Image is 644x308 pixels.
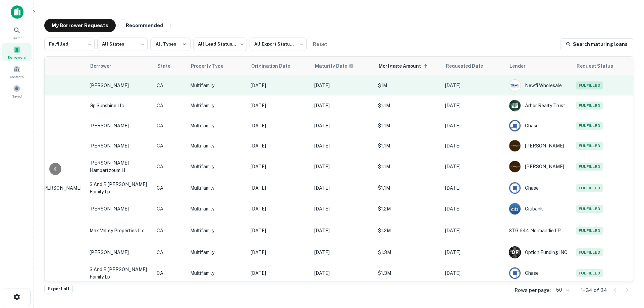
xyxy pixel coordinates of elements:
[576,142,603,150] span: Fulfilled
[251,122,308,129] p: [DATE]
[378,269,438,277] p: $1.3M
[190,142,244,149] p: Multifamily
[445,269,502,277] p: [DATE]
[97,36,148,53] div: All States
[314,163,371,170] p: [DATE]
[375,57,442,75] th: Mortgage Amount
[577,62,622,70] span: Request Status
[378,142,438,149] p: $1.1M
[509,203,521,214] img: picture
[576,81,603,89] span: Fulfilled
[314,122,371,129] p: [DATE]
[505,57,573,75] th: Lender
[190,82,244,89] p: Multifamily
[11,5,23,19] img: capitalize-icon.png
[509,100,521,111] img: picture
[311,57,375,75] th: Maturity dates displayed may be estimated. Please contact the lender for the most accurate maturi...
[445,227,502,234] p: [DATE]
[86,57,153,75] th: Borrower
[446,62,492,70] span: Requested Date
[44,284,73,294] button: Export all
[314,269,371,277] p: [DATE]
[445,102,502,109] p: [DATE]
[314,102,371,109] p: [DATE]
[193,36,247,53] div: All Lead Statuses
[2,63,32,81] a: Contacts
[118,19,171,32] button: Recommended
[378,205,438,212] p: $1.2M
[251,249,308,256] p: [DATE]
[90,227,150,234] p: max valley properties llc
[90,159,150,174] p: [PERSON_NAME] hampartzoum h
[378,249,438,256] p: $1.3M
[251,163,308,170] p: [DATE]
[251,269,308,277] p: [DATE]
[509,62,534,70] span: Lender
[90,82,150,89] p: [PERSON_NAME]
[576,269,603,277] span: Fulfilled
[445,205,502,212] p: [DATE]
[576,248,603,256] span: Fulfilled
[573,57,633,75] th: Request Status
[509,120,521,131] img: picture
[251,184,308,192] p: [DATE]
[157,62,179,70] span: State
[157,142,183,149] p: CA
[157,122,183,129] p: CA
[251,142,308,149] p: [DATE]
[251,102,308,109] p: [DATE]
[553,285,570,295] div: 50
[315,62,347,70] h6: Maturity Date
[2,24,32,42] a: Search
[576,184,603,192] span: Fulfilled
[90,122,150,129] p: [PERSON_NAME]
[509,100,569,112] div: Arbor Realty Trust
[12,94,22,99] span: Saved
[576,205,603,213] span: Fulfilled
[190,205,244,212] p: Multifamily
[315,62,354,70] div: Maturity dates displayed may be estimated. Please contact the lender for the most accurate maturi...
[509,140,521,151] img: picture
[509,182,569,194] div: Chase
[576,227,603,235] span: Fulfilled
[445,82,502,89] p: [DATE]
[251,205,308,212] p: [DATE]
[2,43,32,61] a: Borrowers
[442,57,505,75] th: Requested Date
[157,184,183,192] p: CA
[191,62,232,70] span: Property Type
[378,102,438,109] p: $1.1M
[247,57,311,75] th: Origination Date
[315,62,363,70] span: Maturity dates displayed may be estimated. Please contact the lender for the most accurate maturi...
[560,38,633,50] a: Search maturing loans
[190,122,244,129] p: Multifamily
[2,82,32,100] div: Saved
[190,163,244,170] p: Multifamily
[150,38,191,51] button: All Types
[378,122,438,129] p: $1.1M
[10,74,23,79] span: Contacts
[314,184,371,192] p: [DATE]
[251,62,299,70] span: Origination Date
[445,184,502,192] p: [DATE]
[251,227,308,234] p: [DATE]
[190,184,244,192] p: Multifamily
[157,269,183,277] p: CA
[44,36,95,53] div: Fulfilled
[378,163,438,170] p: $1.1M
[251,82,308,89] p: [DATE]
[509,246,569,258] div: Option Funding INC
[90,62,120,70] span: Borrower
[314,142,371,149] p: [DATE]
[509,161,569,173] div: [PERSON_NAME]
[509,267,569,279] div: Chase
[509,203,569,215] div: Citibank
[157,102,183,109] p: CA
[610,254,644,287] iframe: Chat Widget
[157,205,183,212] p: CA
[378,227,438,234] p: $1.2M
[190,249,244,256] p: Multifamily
